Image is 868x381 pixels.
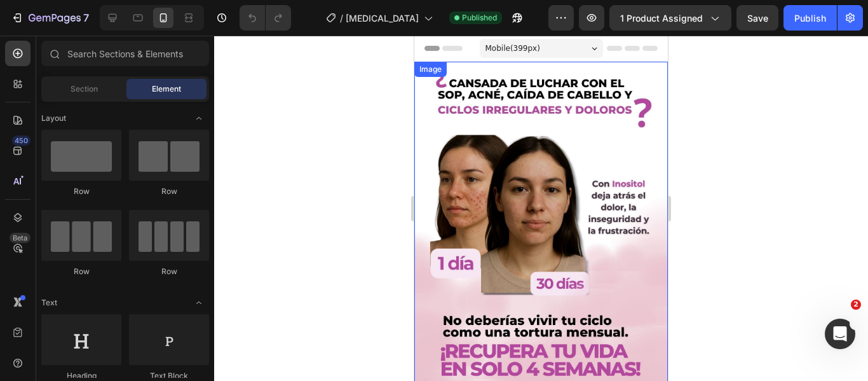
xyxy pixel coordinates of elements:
span: Layout [41,113,66,124]
span: Section [71,83,98,95]
span: Save [747,13,768,24]
button: Save [736,5,778,31]
span: 1 product assigned [620,11,703,25]
div: Undo/Redo [240,5,291,31]
span: Element [152,83,181,95]
span: [MEDICAL_DATA] [346,11,419,25]
iframe: Design area [414,36,668,381]
span: / [340,11,343,25]
span: Published [462,12,497,24]
div: Row [41,266,121,277]
button: 1 product assigned [609,5,731,31]
span: Toggle open [189,108,209,128]
div: Row [129,186,209,197]
iframe: Intercom live chat [825,319,855,349]
span: Toggle open [189,293,209,313]
div: 450 [12,135,31,146]
button: 7 [5,5,95,31]
span: 2 [851,300,861,310]
button: Publish [783,5,837,31]
div: Row [129,266,209,277]
div: Beta [10,233,31,243]
p: 7 [83,10,89,25]
div: Publish [794,11,826,25]
div: Row [41,186,121,197]
span: Text [41,297,57,308]
input: Search Sections & Elements [41,41,209,66]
